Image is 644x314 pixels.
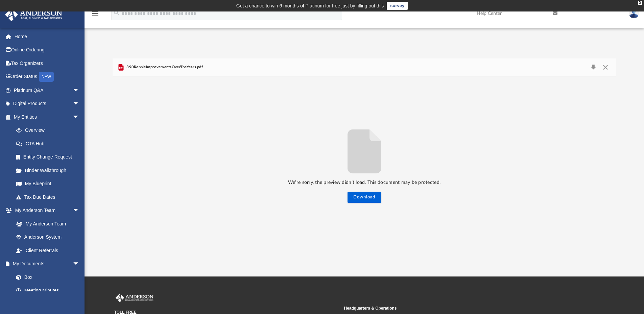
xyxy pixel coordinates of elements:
[344,305,569,311] small: Headquarters & Operations
[9,231,86,244] a: Anderson System
[73,97,86,111] span: arrow_drop_down
[73,257,86,271] span: arrow_drop_down
[39,72,54,82] div: NEW
[587,63,599,72] button: Download
[9,164,90,177] a: Binder Walkthrough
[348,192,381,203] button: Download
[5,110,90,124] a: My Entitiesarrow_drop_down
[73,83,86,97] span: arrow_drop_down
[9,217,83,231] a: My Anderson Team
[9,124,90,137] a: Overview
[113,9,120,17] i: search
[5,30,90,43] a: Home
[113,178,616,187] p: We’re sorry, the preview didn’t load. This document may be protected.
[73,204,86,218] span: arrow_drop_down
[73,110,86,124] span: arrow_drop_down
[5,83,90,97] a: Platinum Q&Aarrow_drop_down
[125,64,203,70] span: 390RennieImprovementsOverTheYears.pdf
[5,257,86,271] a: My Documentsarrow_drop_down
[9,284,86,297] a: Meeting Minutes
[5,204,86,217] a: My Anderson Teamarrow_drop_down
[5,70,90,84] a: Order StatusNEW
[629,8,639,18] img: User Pic
[9,244,86,257] a: Client Referrals
[5,56,90,70] a: Tax Organizers
[91,9,99,18] i: menu
[113,58,616,251] div: Preview
[114,293,155,302] img: Anderson Advisors Platinum Portal
[9,270,83,284] a: Box
[3,8,64,21] img: Anderson Advisors Platinum Portal
[113,76,616,251] div: File preview
[387,2,408,10] a: survey
[638,1,642,5] div: close
[9,150,90,164] a: Entity Change Request
[5,43,90,57] a: Online Ordering
[5,97,90,111] a: Digital Productsarrow_drop_down
[9,190,90,204] a: Tax Due Dates
[9,177,86,191] a: My Blueprint
[9,137,90,150] a: CTA Hub
[599,63,612,72] button: Close
[91,13,99,18] a: menu
[236,2,384,10] div: Get a chance to win 6 months of Platinum for free just by filling out this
